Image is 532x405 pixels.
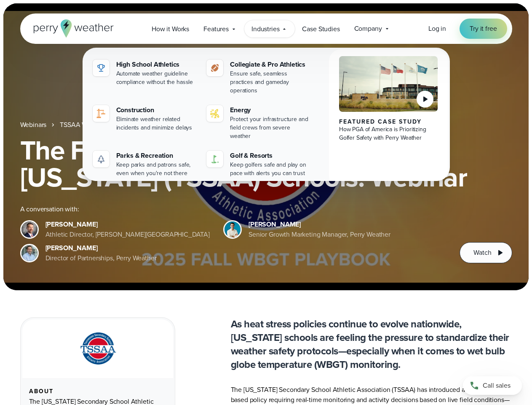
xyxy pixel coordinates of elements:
img: TSSAA-Tennessee-Secondary-School-Athletic-Association.svg [70,329,126,368]
div: Golf & Resorts [230,151,310,161]
div: [PERSON_NAME] [249,219,390,229]
div: Director of Partnerships, Perry Weather [45,253,157,263]
div: Collegiate & Pro Athletics [230,59,310,70]
a: Log in [428,24,446,34]
a: How it Works [144,20,196,38]
div: [PERSON_NAME] [45,219,210,229]
div: High School Athletics [116,59,197,70]
span: Call sales [483,381,511,391]
div: Eliminate weather related incidents and minimize delays [116,115,197,132]
div: Energy [230,105,310,115]
span: Log in [428,24,446,33]
button: Watch [460,242,512,263]
a: Webinars [20,120,47,130]
span: Watch [473,248,491,258]
div: Athletic Director, [PERSON_NAME][GEOGRAPHIC_DATA] [45,229,210,240]
a: TSSAA WBGT Fall Playbook [60,120,140,130]
a: Golf & Resorts Keep golfers safe and play on pace with alerts you can trust [203,147,314,181]
span: How it Works [152,24,189,34]
div: Protect your infrastructure and field crews from severe weather [230,115,310,140]
img: construction perry weather [96,108,106,119]
p: As heat stress policies continue to evolve nationwide, [US_STATE] schools are feeling the pressur... [231,317,512,371]
div: How PGA of America is Prioritizing Golfer Safety with Perry Weather [339,125,438,142]
div: Keep parks and patrons safe, even when you're not there [116,161,197,178]
img: golf-iconV2.svg [210,154,220,164]
img: highschool-icon.svg [96,63,106,73]
a: Parks & Recreation Keep parks and patrons safe, even when you're not there [89,147,200,181]
a: Collegiate & Pro Athletics Ensure safe, seamless practices and gameday operations [203,56,314,98]
span: Features [203,24,229,34]
a: construction perry weather Construction Eliminate weather related incidents and minimize delays [89,102,200,135]
div: Ensure safe, seamless practices and gameday operations [230,70,310,95]
span: Company [354,24,382,34]
a: Energy Protect your infrastructure and field crews from severe weather [203,102,314,144]
div: Parks & Recreation [116,151,197,161]
a: Case Studies [295,20,347,38]
img: Jeff Wood [21,245,37,261]
div: Keep golfers safe and play on pace with alerts you can trust [230,161,310,178]
img: Spencer Patton, Perry Weather [225,221,241,238]
span: Industries [251,24,279,34]
div: A conversation with: [20,204,446,214]
span: Case Studies [302,24,340,34]
div: About [29,388,166,395]
div: [PERSON_NAME] [45,243,157,253]
a: PGA of America, Frisco Campus Featured Case Study How PGA of America is Prioritizing Golfer Safet... [329,49,448,188]
img: proathletics-icon@2x-1.svg [210,63,220,73]
nav: Breadcrumb [20,120,512,130]
a: High School Athletics Automate weather guideline compliance without the hassle [89,56,200,90]
div: Automate weather guideline compliance without the hassle [116,70,197,86]
div: Construction [116,105,197,115]
span: Try it free [470,24,497,34]
div: Featured Case Study [339,119,438,125]
a: Try it free [460,19,507,39]
div: Senior Growth Marketing Manager, Perry Weather [249,229,390,240]
img: energy-icon@2x-1.svg [210,108,220,119]
img: Brian Wyatt [21,221,37,238]
img: PGA of America, Frisco Campus [339,56,438,112]
h1: The Fall WBGT Playbook for [US_STATE] (TSSAA) Schools: Webinar [20,137,512,191]
img: parks-icon-grey.svg [96,154,106,164]
a: Call sales [463,376,522,395]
